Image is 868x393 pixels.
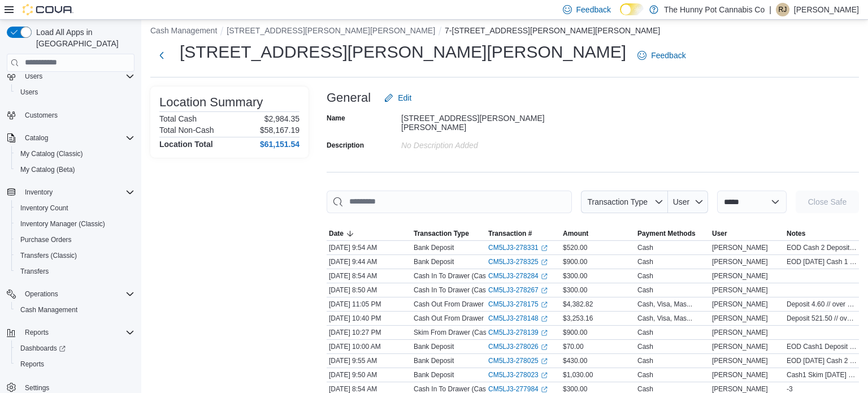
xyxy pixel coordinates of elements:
span: Dashboards [20,344,66,353]
span: Inventory Manager (Classic) [16,217,134,231]
svg: External link [541,372,548,379]
div: Cash, Visa, Mas... [637,300,692,309]
a: Feedback [633,44,690,67]
svg: External link [541,330,548,336]
a: Transfers (Classic) [16,249,81,262]
p: Bank Deposit [414,257,454,266]
span: Catalog [20,131,134,145]
span: Users [16,85,134,99]
button: Transaction # [486,227,561,240]
svg: External link [541,245,548,252]
a: CM5LJ3-278267External link [488,286,548,295]
span: [PERSON_NAME] [712,328,768,337]
a: CM5LJ3-278023External link [488,370,548,379]
a: CM5LJ3-278025External link [488,356,548,365]
span: My Catalog (Beta) [16,163,134,176]
span: Customers [25,111,58,120]
span: Transaction Type [414,229,469,238]
svg: External link [541,259,548,266]
span: Inventory Count [20,204,68,213]
div: [DATE] 8:50 AM [327,283,411,297]
h6: Total Non-Cash [159,126,214,135]
svg: External link [541,287,548,294]
div: [DATE] 9:50 AM [327,368,411,382]
div: No Description added [401,136,553,150]
button: User [668,191,708,213]
span: Inventory Count [16,201,134,215]
span: $70.00 [563,342,584,351]
a: Customers [20,109,62,122]
span: Deposit 4.60 // over 0.22 [787,300,857,309]
div: [DATE] 9:54 AM [327,241,411,254]
svg: External link [541,344,548,351]
a: My Catalog (Classic) [16,147,88,161]
div: Cash [637,342,653,351]
span: [PERSON_NAME] [712,356,768,365]
p: | [769,3,771,16]
div: [DATE] 10:27 PM [327,326,411,339]
button: Edit [380,87,416,109]
span: Date [329,229,344,238]
span: Operations [20,287,134,301]
span: Cash Management [16,303,134,317]
div: [DATE] 9:44 AM [327,255,411,269]
span: Inventory [25,188,53,197]
button: Transfers [11,264,139,279]
a: CM5LJ3-278325External link [488,257,548,266]
div: Cash, Visa, Mas... [637,314,692,323]
h1: [STREET_ADDRESS][PERSON_NAME][PERSON_NAME] [180,41,626,63]
a: CM5LJ3-278148External link [488,314,548,323]
a: CM5LJ3-278139External link [488,328,548,337]
span: Payment Methods [637,229,696,238]
span: EOD [DATE] Cash 2 Deposit 1x50 19x20 [787,356,857,365]
div: Cash [637,286,653,295]
a: CM5LJ3-278026External link [488,342,548,351]
button: Next [150,44,173,67]
button: Customers [2,107,139,123]
span: $900.00 [563,328,587,337]
button: Users [11,84,139,100]
button: Transfers (Classic) [11,248,139,264]
span: Transfers (Classic) [20,251,77,260]
span: Reports [20,360,44,369]
button: Date [327,227,411,240]
div: Richelle Jarrett [776,3,789,16]
span: Deposit 521.50 // over 9.75 to rectify [DATE] discrepancy [787,314,857,323]
span: $4,382.82 [563,300,593,309]
button: Purchase Orders [11,232,139,248]
img: Cova [23,4,73,15]
svg: External link [541,386,548,393]
span: My Catalog (Classic) [20,149,83,158]
span: Users [20,70,134,83]
a: Inventory Manager (Classic) [16,217,110,231]
a: Transfers [16,265,53,278]
button: Catalog [2,130,139,146]
span: [PERSON_NAME] [712,370,768,379]
span: Transaction # [488,229,532,238]
div: Cash [637,257,653,266]
p: Cash In To Drawer (Cash 2) [414,271,498,280]
button: Inventory [20,185,57,199]
span: Close Safe [808,196,847,208]
button: Inventory Count [11,200,139,216]
p: Cash Out From Drawer (Cash 1) [414,300,511,309]
button: Operations [2,286,139,302]
span: Inventory Manager (Classic) [20,219,105,228]
h3: Location Summary [159,96,263,109]
button: My Catalog (Classic) [11,146,139,162]
h3: General [327,91,371,105]
p: The Hunny Pot Cannabis Co [664,3,765,16]
p: $2,984.35 [264,114,300,123]
span: [PERSON_NAME] [712,342,768,351]
span: Transfers [20,267,49,276]
span: Load All Apps in [GEOGRAPHIC_DATA] [32,27,134,49]
span: User [712,229,727,238]
p: Bank Deposit [414,370,454,379]
p: Bank Deposit [414,243,454,252]
a: Inventory Count [16,201,73,215]
div: Cash [637,271,653,280]
h6: Total Cash [159,114,197,123]
a: Dashboards [16,342,70,355]
nav: An example of EuiBreadcrumbs [150,25,859,38]
span: $430.00 [563,356,587,365]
